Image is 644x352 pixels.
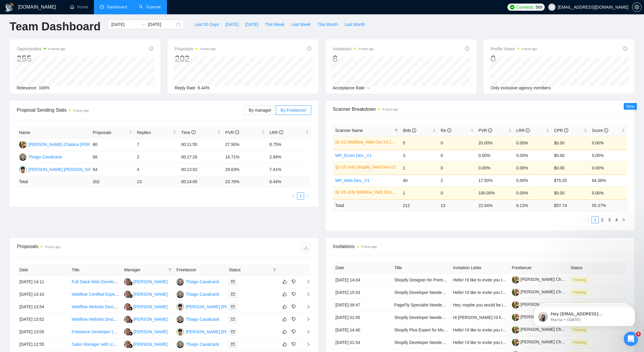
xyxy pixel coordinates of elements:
li: 3 [606,216,613,223]
a: Shopify Developer Needed for Custom Coding & Site Optimization [394,290,517,295]
button: dislike [290,328,297,335]
a: Freelance Developer (Webflow, Memberstack, MAKE) [72,329,172,334]
input: End date [148,21,175,28]
img: BB [19,141,27,148]
td: 0.00% [514,186,552,200]
a: KG[PERSON_NAME] [124,292,168,296]
li: 4 [613,216,620,223]
img: c1PYg2RFmoAoYv-95gynOyD5mL57fef8ep7XqdQUmkg9mUw9U1Eq99aMnEBB4sac9f [512,326,519,334]
span: info-circle [307,46,311,51]
button: dislike [290,278,297,285]
span: Hey [EMAIL_ADDRESS][DOMAIN_NAME], Looks like your Upwork agency FutureSells ran out of connects. ... [26,17,103,99]
td: $0.00 [552,161,589,175]
td: 13 [438,200,476,211]
th: Proposals [90,127,134,138]
h1: Team Dashboard [10,20,100,34]
button: dislike [290,316,297,323]
td: 00:14:05 [179,176,223,188]
span: [DATE] [225,21,239,28]
span: Time [181,130,195,135]
span: dislike [292,342,296,347]
button: setting [632,2,642,12]
a: 4 [613,217,620,223]
a: 1 [297,193,304,199]
span: Bids [403,128,416,133]
img: NM [177,303,184,311]
button: like [281,328,288,335]
button: This Week [261,20,288,29]
span: mail [231,305,235,309]
a: NM[PERSON_NAME] [PERSON_NAME] [19,167,98,172]
a: 3 [606,217,613,223]
td: 0.00% [589,161,627,175]
a: Pending [571,290,591,295]
button: dislike [290,341,297,348]
span: like [283,304,287,309]
img: TC [19,153,27,161]
li: Next Page [620,216,627,223]
span: Pending [571,289,589,296]
img: Profile image for Mariia [13,18,23,27]
a: KG[PERSON_NAME] [124,304,168,309]
a: [PERSON_NAME] Chalaca [PERSON_NAME] [512,339,607,344]
img: gigradar-bm.png [129,344,133,348]
span: dislike [292,292,296,297]
li: Previous Page [584,216,592,223]
td: 00:11:55 [179,138,223,151]
span: left [586,218,590,222]
td: Total [17,176,90,188]
a: homeHome [70,4,88,10]
td: 0.00% [476,161,514,175]
span: dislike [292,279,296,284]
a: NM[PERSON_NAME] [PERSON_NAME] [177,304,256,309]
span: [DATE] [245,21,258,28]
div: [PERSON_NAME] [133,278,168,285]
a: Full Stack Web Developer with AI & LLM Experience [72,279,169,284]
span: like [283,342,287,347]
a: Webflow Website Designer Needed for Editing and Modification [72,304,189,309]
a: [PERSON_NAME] Chalaca [PERSON_NAME] [512,277,607,282]
iframe: Intercom live chat [624,332,638,346]
span: crown [335,165,339,169]
td: 40 [400,175,438,186]
span: Scanner Name [335,128,363,133]
a: TCThiago Cavalcanti [177,292,219,296]
div: message notification from Mariia, 2w ago. Hey arthurbelanger48@gmail.com, Looks like your Upwork ... [9,13,110,32]
span: info-circle [149,46,153,51]
span: Last Month [344,21,365,28]
span: crown [335,190,339,194]
button: like [281,316,288,323]
span: Pending [571,277,589,283]
th: Name [17,127,90,138]
span: filter [168,268,172,272]
span: right [622,218,626,222]
div: 202 [175,53,216,64]
a: KG[PERSON_NAME] [124,329,168,334]
span: dashboard [100,5,104,9]
div: [PERSON_NAME] [133,328,168,335]
a: TCThiago Cavalcanti [177,279,219,284]
span: like [283,317,287,322]
button: [DATE] [222,20,242,29]
td: 0.00% [514,136,552,149]
a: US only Webflow_Web Dev.V2 (Laziza AI) [340,189,397,195]
td: 6.13 % [514,200,552,211]
button: like [281,291,288,298]
span: mail [231,292,235,296]
button: like [281,278,288,285]
img: gigradar-bm.png [129,294,133,298]
li: 2 [599,216,606,223]
a: Webflow Certified Expert for Final QA + Site Publishing (32-Page CMS Site) [72,292,212,297]
span: Replies [137,129,172,136]
img: upwork-logo.png [510,5,515,10]
a: setting [632,5,642,10]
td: $ 57.74 [552,200,589,211]
span: Reply Rate [175,85,195,90]
a: Shopify Developer Needed to Fix Price Filters [394,315,479,320]
span: filter [272,265,278,274]
span: Dashboard [107,4,127,10]
span: to [141,22,145,27]
div: Thiago Cavalcanti [186,278,219,285]
span: Profile Views [491,45,537,52]
button: right [620,216,627,223]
